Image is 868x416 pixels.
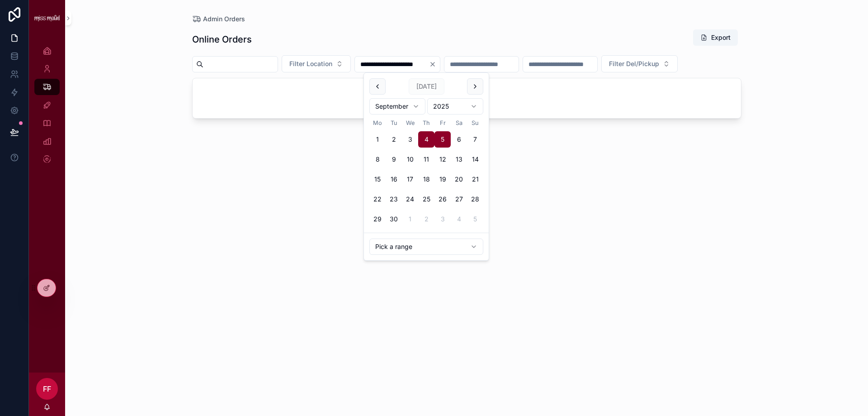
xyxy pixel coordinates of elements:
[402,191,418,207] button: Wednesday, 24 September 2025
[402,151,418,167] button: Wednesday, 10 September 2025
[434,118,451,128] th: Friday
[402,118,418,128] th: Wednesday
[451,211,467,227] button: Saturday, 4 October 2025
[467,171,483,187] button: Sunday, 21 September 2025
[402,171,418,187] button: Wednesday, 17 September 2025
[434,151,451,167] button: Friday, 12 September 2025
[386,191,402,207] button: Tuesday, 23 September 2025
[29,36,65,179] div: scrollable content
[418,131,434,148] button: Today, Thursday, 4 September 2025, selected
[609,59,659,68] span: Filter Del/Pickup
[203,14,245,24] span: Admin Orders
[418,118,434,128] th: Thursday
[289,59,332,68] span: Filter Location
[429,61,440,68] button: Clear
[192,14,245,24] a: Admin Orders
[386,211,402,227] button: Tuesday, 30 September 2025
[369,191,386,207] button: Monday, 22 September 2025
[192,33,252,46] h1: Online Orders
[601,55,678,72] button: Select Button
[369,211,386,227] button: Monday, 29 September 2025
[418,171,434,187] button: Thursday, 18 September 2025
[467,191,483,207] button: Sunday, 28 September 2025
[451,191,467,207] button: Saturday, 27 September 2025
[451,151,467,167] button: Saturday, 13 September 2025
[434,171,451,187] button: Friday, 19 September 2025
[693,29,738,46] button: Export
[34,15,60,21] img: App logo
[369,118,386,128] th: Monday
[434,131,451,148] button: Friday, 5 September 2025, selected
[369,118,483,227] table: September 2025
[369,151,386,167] button: Monday, 8 September 2025
[451,131,467,148] button: Saturday, 6 September 2025
[467,131,483,148] button: Sunday, 7 September 2025
[369,171,386,187] button: Monday, 15 September 2025
[418,151,434,167] button: Thursday, 11 September 2025
[386,151,402,167] button: Tuesday, 9 September 2025
[386,131,402,148] button: Tuesday, 2 September 2025
[451,118,467,128] th: Saturday
[282,55,351,72] button: Select Button
[467,151,483,167] button: Sunday, 14 September 2025
[418,191,434,207] button: Thursday, 25 September 2025
[386,171,402,187] button: Tuesday, 16 September 2025
[402,211,418,227] button: Wednesday, 1 October 2025
[43,383,51,394] span: FF
[434,191,451,207] button: Friday, 26 September 2025
[434,211,451,227] button: Friday, 3 October 2025
[386,118,402,128] th: Tuesday
[369,131,386,148] button: Monday, 1 September 2025
[467,118,483,128] th: Sunday
[418,211,434,227] button: Thursday, 2 October 2025
[467,211,483,227] button: Sunday, 5 October 2025
[402,131,418,148] button: Wednesday, 3 September 2025
[451,171,467,187] button: Saturday, 20 September 2025
[369,239,483,255] button: Relative time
